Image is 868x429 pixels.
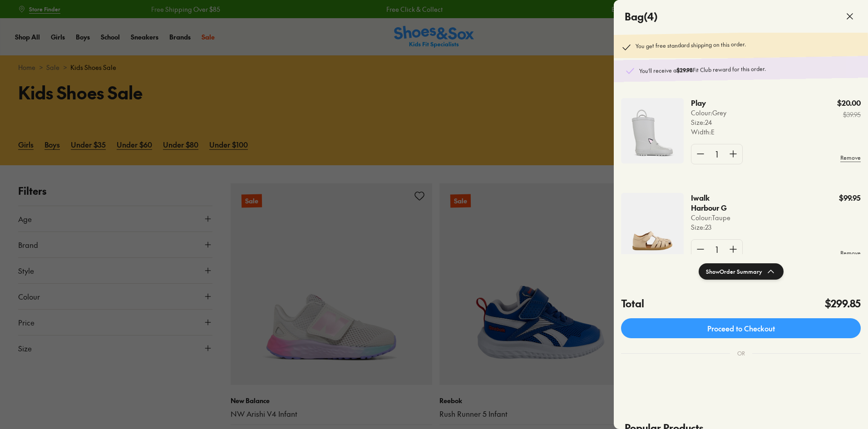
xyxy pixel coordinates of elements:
[639,63,857,75] p: You'll receive a Fit Club reward for this order.
[621,296,644,311] h4: Total
[839,193,861,203] p: $99.95
[621,98,684,163] img: 4-481772.jpg
[691,118,726,127] p: Size : 24
[625,9,658,24] h4: Bag ( 4 )
[837,110,861,119] s: $39.95
[691,213,747,222] p: Colour: Taupe
[710,240,724,259] div: 1
[621,193,684,258] img: 4-551600.jpg
[825,296,861,311] h4: $299.85
[621,318,861,338] a: Proceed to Checkout
[691,127,726,137] p: Width : E
[691,222,747,232] p: Size : 23
[699,263,784,280] button: ShowOrder Summary
[691,193,736,213] p: Iwalk Harbour G
[676,66,693,74] b: $29.98
[636,40,746,53] p: You get free standard shipping on this order.
[730,342,752,365] div: OR
[621,375,861,400] iframe: PayPal-paypal
[691,108,726,118] p: Colour: Grey
[837,98,861,108] p: $20.00
[710,144,724,164] div: 1
[691,98,719,108] p: Play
